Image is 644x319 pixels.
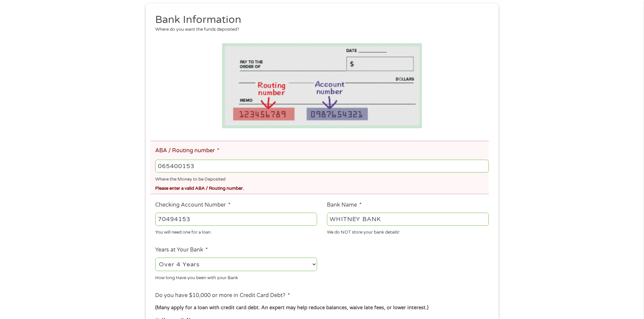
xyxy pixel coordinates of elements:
[327,227,489,236] div: We do NOT store your bank details!
[155,183,488,192] div: Please enter a valid ABA / Routing number.
[155,213,317,225] input: 345634636
[155,304,488,312] div: (Many apply for a loan with credit card debt. An expert may help reduce balances, waive late fees...
[155,292,290,299] label: Do you have $10,000 or more in Credit Card Debt?
[155,174,488,183] div: Where the Money to be Deposited
[222,43,422,129] img: Routing number location
[155,272,317,282] div: How long Have you been with your Bank
[155,13,484,27] h2: Bank Information
[155,160,488,172] input: 263177916
[155,246,208,254] label: Years at Your Bank
[327,202,362,209] label: Bank Name
[155,26,484,33] div: Where do you want the funds deposited?
[155,227,317,236] div: You will need one for a loan.
[155,147,219,154] label: ABA / Routing number
[155,202,231,209] label: Checking Account Number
